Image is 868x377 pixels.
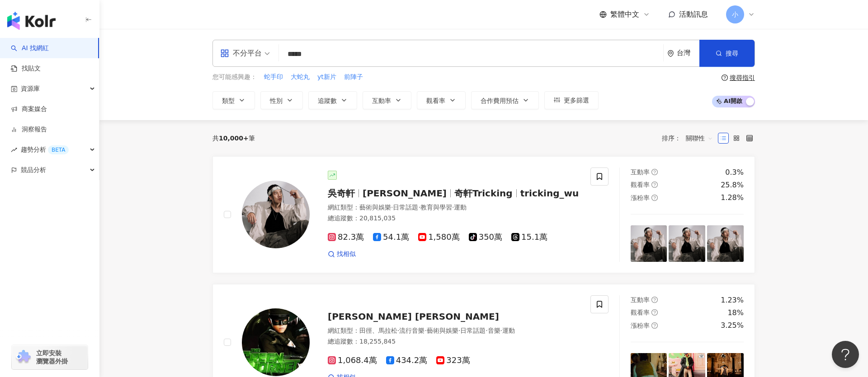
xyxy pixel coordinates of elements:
a: chrome extension立即安裝 瀏覽器外掛 [12,345,88,369]
span: [PERSON_NAME] [363,188,447,199]
button: 搜尋 [699,40,755,67]
span: 更多篩選 [564,97,589,104]
span: appstore [220,49,229,58]
span: · [458,327,460,334]
a: 商案媒合 [11,105,47,114]
span: 1,580萬 [418,233,460,242]
span: · [418,204,420,211]
button: 前陣子 [344,72,363,82]
div: 不分平台 [220,46,262,61]
div: 總追蹤數 ： 18,255,845 [328,337,580,346]
div: BETA [48,145,69,154]
span: 漲粉率 [631,322,650,329]
img: KOL Avatar [242,308,310,376]
button: yt新片 [317,72,337,82]
div: 排序： [662,131,718,145]
a: 找相似 [328,250,356,259]
span: 合作費用預估 [481,97,519,104]
span: 10,000+ [219,135,249,142]
span: question-circle [651,195,658,201]
span: 日常話題 [393,204,418,211]
div: 18% [727,308,744,318]
span: 關聯性 [686,131,713,145]
div: 1.23% [721,295,744,305]
img: post-image [669,225,705,262]
span: 日常話題 [460,327,486,334]
span: 藝術與娛樂 [359,204,391,211]
span: 奇軒Tricking [454,188,513,199]
span: 前陣子 [344,73,363,82]
span: 15.1萬 [511,233,547,242]
div: 25.8% [721,180,744,190]
span: [PERSON_NAME] [PERSON_NAME] [328,311,499,322]
span: tricking_wu [520,188,579,199]
span: 1,068.4萬 [328,356,377,365]
a: 洞察報告 [11,125,47,134]
span: 您可能感興趣： [212,73,257,82]
span: environment [667,50,674,57]
button: 追蹤數 [308,91,357,109]
span: 吳奇軒 [328,188,355,199]
iframe: Help Scout Beacon - Open [832,341,859,368]
span: 漲粉率 [631,194,650,201]
span: 音樂 [488,327,500,334]
span: 54.1萬 [373,233,409,242]
button: 合作費用預估 [471,91,539,109]
span: question-circle [651,309,658,316]
button: 蛇手印 [264,72,283,82]
span: 趨勢分析 [21,140,69,160]
span: rise [11,147,17,153]
span: 蛇手印 [264,73,283,82]
a: searchAI 找網紅 [11,44,49,53]
span: question-circle [651,182,658,188]
span: 流行音樂 [399,327,425,334]
span: yt新片 [317,73,336,82]
span: 立即安裝 瀏覽器外掛 [36,349,68,365]
span: 互動率 [631,296,650,303]
div: 搜尋指引 [730,74,755,81]
span: 找相似 [337,250,356,259]
span: 藝術與娛樂 [427,327,458,334]
span: 觀看率 [631,181,650,188]
span: 350萬 [469,233,502,242]
span: 觀看率 [426,97,445,104]
span: · [397,327,399,334]
div: 0.3% [725,168,744,177]
span: 資源庫 [21,79,40,99]
span: 繁體中文 [610,9,639,19]
button: 類型 [212,91,255,109]
div: 總追蹤數 ： 20,815,035 [328,214,580,223]
div: 1.28% [721,193,744,203]
span: 運動 [454,204,467,211]
button: 觀看率 [417,91,466,109]
span: 教育與學習 [420,204,452,211]
img: logo [7,12,56,30]
span: 互動率 [372,97,391,104]
img: chrome extension [14,350,32,364]
div: 網紅類型 ： [328,203,580,212]
img: post-image [707,225,744,262]
span: question-circle [651,169,658,175]
a: KOL Avatar吳奇軒[PERSON_NAME]奇軒Trickingtricking_wu網紅類型：藝術與娛樂·日常話題·教育與學習·運動總追蹤數：20,815,03582.3萬54.1萬1... [212,156,755,273]
span: · [425,327,426,334]
span: 小 [732,9,738,19]
span: 搜尋 [726,50,738,57]
div: 共 筆 [212,135,255,142]
span: 互動率 [631,168,650,176]
span: · [486,327,487,334]
button: 互動率 [363,91,411,109]
span: 活動訊息 [679,10,708,19]
span: 性別 [270,97,283,104]
button: 性別 [260,91,303,109]
span: question-circle [651,322,658,329]
span: 323萬 [436,356,470,365]
div: 台灣 [677,49,699,57]
span: 競品分析 [21,160,46,180]
img: post-image [631,225,667,262]
span: · [500,327,502,334]
button: 更多篩選 [544,91,599,109]
div: 網紅類型 ： [328,326,580,335]
span: 大蛇丸 [291,73,310,82]
span: 觀看率 [631,309,650,316]
span: · [452,204,454,211]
